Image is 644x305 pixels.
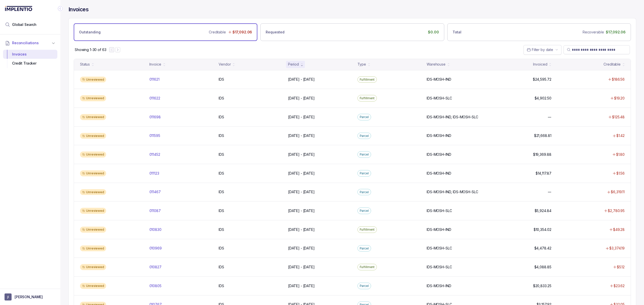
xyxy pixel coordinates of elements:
div: Collapse Icon [57,6,63,12]
p: Creditable [209,30,226,35]
p: $23.62 [614,283,625,288]
div: Unreviewed [80,189,106,195]
p: IDS [219,77,224,82]
p: IDS-MOSH-IND [427,283,451,288]
p: Total [453,30,461,35]
p: [DATE] - [DATE] [288,208,315,213]
p: IDS [219,227,224,232]
p: IDS [219,152,224,157]
search: Date Range Picker [527,47,553,52]
p: 011087 [149,208,161,213]
p: $1.42 [616,133,625,138]
p: IDS-MOSH-IND, IDS-MOSH-SLC [427,115,478,120]
p: — [548,115,551,120]
div: Unreviewed [80,208,106,214]
div: Unreviewed [80,114,106,120]
p: 011621 [149,77,159,82]
p: $14,117.87 [536,171,551,176]
div: Reconciliations [3,49,57,69]
div: Unreviewed [80,227,106,233]
p: Fulfillment [360,227,375,232]
p: 010969 [149,246,162,251]
p: Parcel [360,171,369,176]
p: Parcel [360,190,369,195]
div: Unreviewed [80,151,106,158]
div: Unreviewed [80,133,106,139]
p: $1.80 [616,152,625,157]
p: Parcel [360,152,369,157]
div: Unreviewed [80,283,106,289]
p: 011123 [149,171,159,176]
p: [DATE] - [DATE] [288,246,315,251]
p: IDS-MOSH-IND [427,77,451,82]
p: Parcel [360,133,369,138]
p: $125.48 [612,115,625,120]
p: Recoverable [583,30,604,35]
p: $20,833.25 [533,283,551,288]
p: IDS [219,246,224,251]
p: [DATE] - [DATE] [288,115,315,120]
p: [DATE] - [DATE] [288,283,315,288]
p: 010827 [149,265,162,270]
span: Reconciliations [12,40,39,45]
p: [DATE] - [DATE] [288,133,315,138]
p: IDS [219,133,224,138]
div: Unreviewed [80,264,106,270]
p: IDS-MOSH-IND, IDS-MOSH-SLC [427,189,478,194]
p: $24,595.72 [533,77,551,82]
div: Invoice [149,62,161,67]
p: $10,354.02 [534,227,551,232]
p: IDS [219,265,224,270]
p: Requested [266,30,285,35]
p: 010805 [149,283,162,288]
div: Remaining page entries [75,47,106,52]
p: $21,668.81 [534,133,551,138]
p: IDS [219,115,224,120]
p: IDS [219,283,224,288]
span: Global Search [12,22,36,27]
div: Warehouse [427,62,446,67]
p: $17,092.06 [606,30,626,35]
p: 011595 [149,133,160,138]
div: Unreviewed [80,95,106,101]
p: [DATE] - [DATE] [288,96,315,101]
p: 011698 [149,115,161,120]
div: Invoices [7,50,53,59]
p: $4,478.42 [534,246,551,251]
p: IDS [219,208,224,213]
p: Parcel [360,115,369,120]
p: IDS-MOSH-SLC [427,265,452,270]
p: Parcel [360,246,369,251]
p: $49.28 [613,227,625,232]
p: $6,319.11 [611,189,625,194]
p: [DATE] - [DATE] [288,171,315,176]
p: $19,369.88 [533,152,551,157]
p: Showing 1-30 of 63 [75,47,106,52]
p: IDS-MOSH-IND [427,171,451,176]
p: [DATE] - [DATE] [288,152,315,157]
p: $0.00 [428,30,439,35]
p: IDS [219,96,224,101]
div: Unreviewed [80,77,106,83]
p: $4,088.85 [534,265,551,270]
div: Unreviewed [80,170,106,176]
p: 011452 [149,152,160,157]
div: Period [288,62,299,67]
p: [DATE] - [DATE] [288,227,315,232]
span: Filter by date [532,47,553,52]
p: Parcel [360,208,369,213]
p: [DATE] - [DATE] [288,189,315,194]
div: Invoiced [533,62,547,67]
button: Date Range Picker [524,45,561,55]
p: IDS [219,171,224,176]
p: IDS-MOSH-IND [427,152,451,157]
p: $17,092.06 [232,30,252,35]
p: IDS-MOSH-SLC [427,208,452,213]
div: Type [357,62,366,67]
p: $2,780.95 [608,208,625,213]
p: Fulfillment [360,265,375,270]
button: User initials[PERSON_NAME] [5,293,56,300]
p: — [548,189,551,194]
div: Vendor [219,62,231,67]
p: $5,924.84 [535,208,551,213]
